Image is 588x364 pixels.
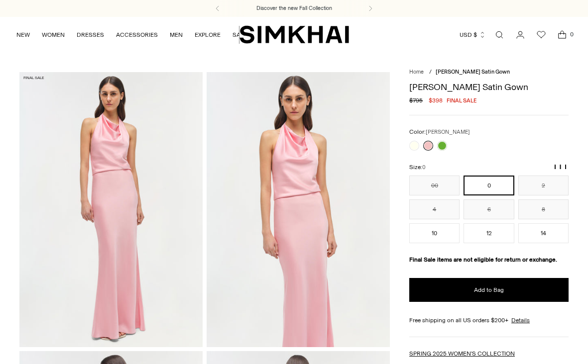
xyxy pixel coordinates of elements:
[436,69,510,75] span: [PERSON_NAME] Satin Gown
[489,25,509,45] a: Open search modal
[409,176,460,195] button: 00
[422,164,426,171] span: 0
[409,96,423,105] s: $795
[16,24,30,46] a: NEW
[409,350,515,357] a: SPRING 2025 WOMEN'S COLLECTION
[409,163,426,172] label: Size:
[510,25,530,45] a: Go to the account page
[409,69,424,75] a: Home
[511,316,530,325] a: Details
[464,199,514,219] button: 6
[531,25,551,45] a: Wishlist
[409,223,460,243] button: 10
[518,223,569,243] button: 14
[77,24,104,46] a: DRESSES
[233,24,247,46] a: SALE
[429,96,443,105] span: $398
[256,4,332,12] a: Discover the new Fall Collection
[460,24,486,46] button: USD $
[409,127,470,137] label: Color:
[552,25,572,45] a: Open cart modal
[464,176,514,195] button: 0
[429,68,432,77] div: /
[518,176,569,195] button: 2
[409,68,569,77] nav: breadcrumbs
[518,199,569,219] button: 8
[207,72,390,347] img: Reannon Satin Gown
[409,278,569,302] button: Add to Bag
[409,83,569,91] h1: [PERSON_NAME] Satin Gown
[239,25,349,44] a: SIMKHAI
[116,24,158,46] a: ACCESSORIES
[409,199,460,219] button: 4
[409,316,569,325] div: Free shipping on all US orders $200+
[426,129,470,135] span: [PERSON_NAME]
[409,256,557,263] strong: Final Sale items are not eligible for return or exchange.
[42,24,65,46] a: WOMEN
[19,72,203,347] img: Reannon Satin Gown
[195,24,221,46] a: EXPLORE
[464,223,514,243] button: 12
[474,286,504,294] span: Add to Bag
[567,30,576,39] span: 0
[170,24,183,46] a: MEN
